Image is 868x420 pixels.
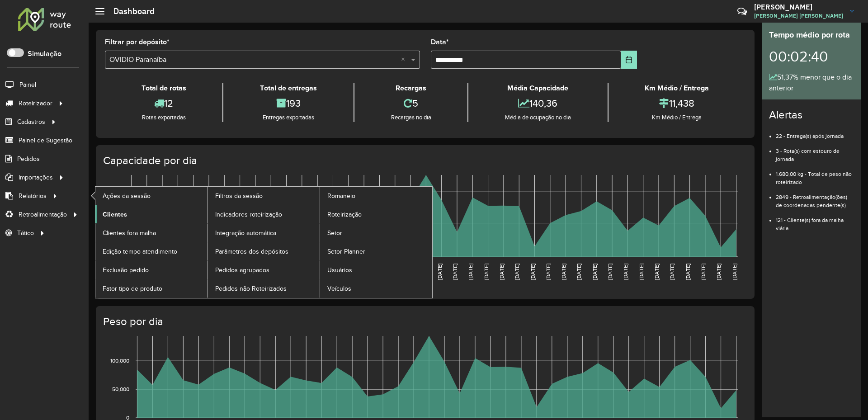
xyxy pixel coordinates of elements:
a: Indicadores roteirização [208,205,320,223]
span: Fator tipo de produto [103,284,162,293]
label: Data [431,37,449,47]
span: Cadastros [17,117,45,127]
li: 2849 - Retroalimentação(ões) de coordenadas pendente(s) [776,186,854,209]
label: Simulação [28,48,61,59]
span: Ações da sessão [103,191,151,201]
span: [PERSON_NAME] [PERSON_NAME] [754,12,843,20]
div: Tempo médio por rota [769,29,854,41]
span: Painel [19,80,36,90]
span: Painel de Sugestão [19,136,72,145]
span: Clientes [103,210,127,219]
span: Romaneio [327,191,355,201]
a: Clientes [95,205,208,223]
div: 140,36 [471,94,605,113]
text: 100,000 [110,358,129,363]
span: Pedidos não Roteirizados [215,284,287,293]
a: Integração automática [208,224,320,242]
span: Pedidos agrupados [215,265,269,275]
text: [DATE] [654,264,660,280]
text: [DATE] [530,264,536,280]
div: 193 [226,94,351,113]
div: Rotas exportadas [107,113,220,122]
text: [DATE] [716,264,722,280]
text: [DATE] [576,264,582,280]
text: [DATE] [437,264,443,280]
li: 3 - Rota(s) com estouro de jornada [776,140,854,163]
a: Ações da sessão [95,187,208,205]
li: 121 - Cliente(s) fora da malha viária [776,209,854,232]
div: Km Médio / Entrega [611,83,743,94]
span: Veículos [327,284,351,293]
span: Retroalimentação [19,210,67,219]
text: [DATE] [545,264,551,280]
li: 1.680,00 kg - Total de peso não roteirizado [776,163,854,186]
div: Média de ocupação no dia [471,113,605,122]
div: 12 [107,94,220,113]
div: Km Médio / Entrega [611,113,743,122]
a: Contato Rápido [732,2,752,21]
div: Total de rotas [107,83,220,94]
span: Edição tempo atendimento [103,247,177,256]
span: Setor [327,228,342,238]
text: [DATE] [731,264,737,280]
text: [DATE] [638,264,644,280]
span: Exclusão pedido [103,265,149,275]
text: 50,000 [112,386,129,392]
a: Pedidos não Roteirizados [208,279,320,297]
label: Filtrar por depósito [105,37,170,47]
a: Edição tempo atendimento [95,242,208,260]
h4: Peso por dia [103,315,745,328]
span: Parâmetros dos depósitos [215,247,288,256]
text: [DATE] [623,264,628,280]
span: Tático [17,228,34,238]
a: Setor [320,224,432,242]
text: [DATE] [561,264,566,280]
div: Entregas exportadas [226,113,351,122]
text: [DATE] [499,264,505,280]
a: Fator tipo de produto [95,279,208,297]
div: Média Capacidade [471,83,605,94]
span: Roteirizador [19,99,52,108]
div: Recargas no dia [357,113,465,122]
span: Usuários [327,265,352,275]
li: 22 - Entrega(s) após jornada [776,125,854,140]
text: [DATE] [514,264,520,280]
span: Importações [19,173,53,182]
text: [DATE] [669,264,675,280]
span: Pedidos [17,154,40,164]
text: [DATE] [685,264,691,280]
a: Romaneio [320,187,432,205]
a: Usuários [320,261,432,279]
a: Parâmetros dos depósitos [208,242,320,260]
a: Veículos [320,279,432,297]
h4: Alertas [769,109,854,122]
div: Recargas [357,83,465,94]
span: Integração automática [215,228,276,238]
div: 5 [357,94,465,113]
span: Roteirização [327,210,362,219]
text: [DATE] [483,264,489,280]
h4: Capacidade por dia [103,154,745,167]
text: [DATE] [452,264,458,280]
a: Pedidos agrupados [208,261,320,279]
h2: Dashboard [104,6,155,16]
a: Setor Planner [320,242,432,260]
span: Clear all [401,54,409,65]
div: Total de entregas [226,83,351,94]
text: [DATE] [467,264,473,280]
span: Indicadores roteirização [215,210,282,219]
text: [DATE] [592,264,598,280]
h3: [PERSON_NAME] [754,3,843,11]
div: 11,438 [611,94,743,113]
a: Filtros da sessão [208,187,320,205]
span: Filtros da sessão [215,191,263,201]
span: Relatórios [19,191,47,201]
text: [DATE] [700,264,706,280]
text: [DATE] [607,264,613,280]
button: Choose Date [621,51,637,69]
span: Clientes fora malha [103,228,156,238]
a: Exclusão pedido [95,261,208,279]
span: Setor Planner [327,247,365,256]
div: 51,37% menor que o dia anterior [769,72,854,94]
a: Roteirização [320,205,432,223]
